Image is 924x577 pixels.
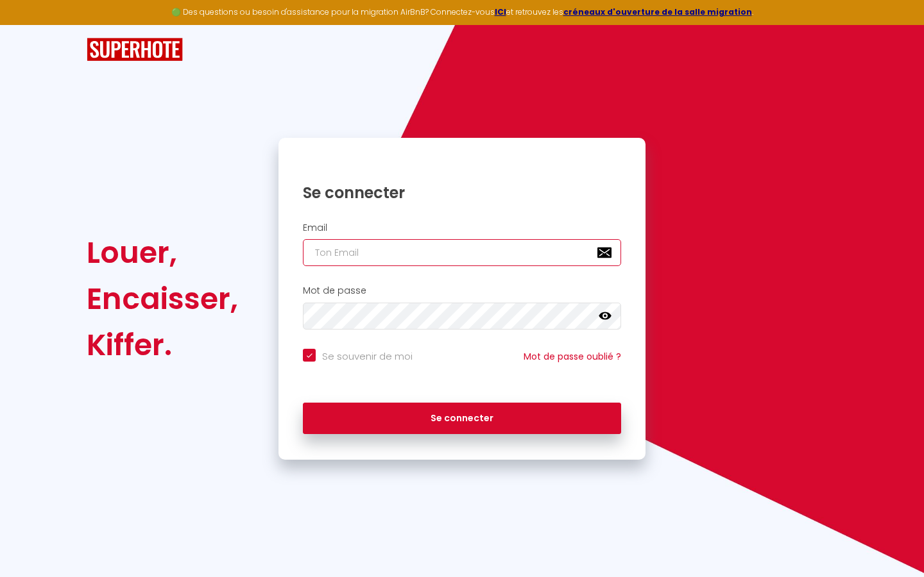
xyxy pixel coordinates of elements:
[303,285,621,296] h2: Mot de passe
[10,5,49,44] button: Ouvrir le widget de chat LiveChat
[303,222,621,233] h2: Email
[87,276,238,322] div: Encaisser,
[495,6,506,17] a: ICI
[87,230,238,276] div: Louer,
[303,239,621,266] input: Ton Email
[563,6,752,17] a: créneaux d'ouverture de la salle migration
[303,183,621,203] h1: Se connecter
[303,403,621,435] button: Se connecter
[524,350,621,363] a: Mot de passe oublié ?
[87,38,183,62] img: SuperHote logo
[87,322,238,368] div: Kiffer.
